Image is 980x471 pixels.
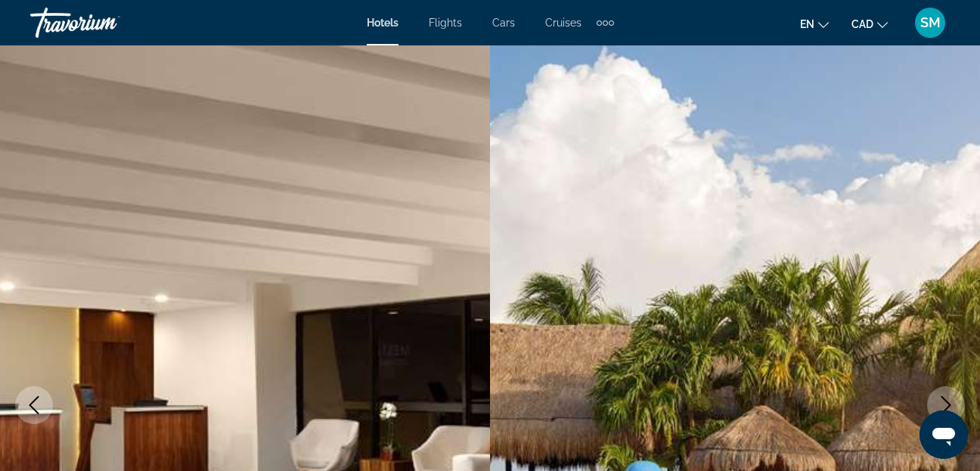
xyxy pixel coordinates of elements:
button: Next image [927,386,965,424]
span: SM [920,15,941,30]
a: Cruises [545,17,581,29]
a: Cars [492,17,515,29]
button: Previous image [15,386,53,424]
span: en [800,18,814,30]
a: Travorium [30,3,181,42]
button: User Menu [910,7,950,39]
a: Flights [429,17,462,29]
iframe: Bouton de lancement de la fenêtre de messagerie [920,410,968,459]
button: Change currency [851,13,888,35]
span: CAD [851,18,873,30]
button: Change language [800,13,829,35]
button: Extra navigation items [597,11,614,35]
a: Hotels [367,17,399,29]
